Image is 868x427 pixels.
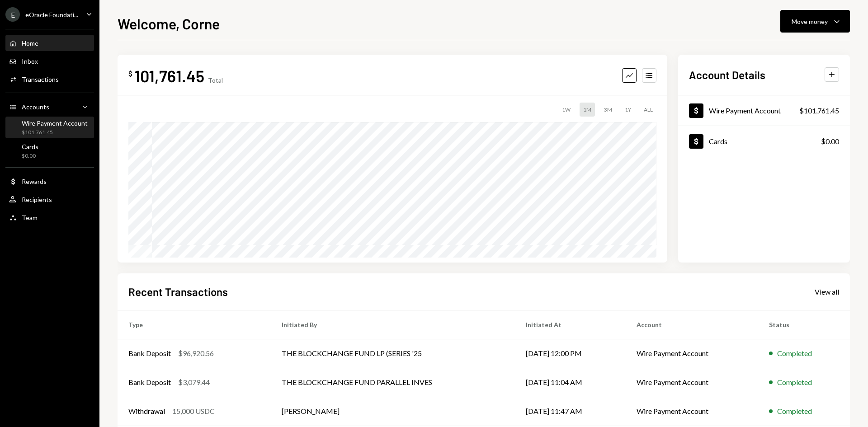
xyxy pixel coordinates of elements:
[5,71,94,87] a: Transactions
[626,339,758,368] td: Wire Payment Account
[22,129,88,136] div: $101,761.45
[5,7,20,22] div: E
[22,143,38,150] div: Cards
[22,103,49,111] div: Accounts
[22,214,38,221] div: Team
[271,310,515,339] th: Initiated By
[758,310,850,339] th: Status
[22,119,88,127] div: Wire Payment Account
[118,14,220,33] h1: Welcome, Corne
[208,76,223,84] div: Total
[5,53,94,69] a: Inbox
[128,406,165,417] div: Withdrawal
[22,178,47,185] div: Rewards
[678,95,850,126] a: Wire Payment Account$101,761.45
[515,310,626,339] th: Initiated At
[777,377,812,388] div: Completed
[792,17,828,26] div: Move money
[815,287,839,296] div: View all
[515,397,626,426] td: [DATE] 11:47 AM
[709,106,781,115] div: Wire Payment Account
[580,103,595,117] div: 1M
[780,10,850,33] button: Move money
[118,310,271,339] th: Type
[128,69,132,78] div: $
[128,284,228,299] h2: Recent Transactions
[128,348,171,359] div: Bank Deposit
[22,57,38,65] div: Inbox
[5,191,94,207] a: Recipients
[621,103,635,117] div: 1Y
[128,377,171,388] div: Bank Deposit
[515,339,626,368] td: [DATE] 12:00 PM
[271,397,515,426] td: [PERSON_NAME]
[134,66,204,86] div: 101,761.45
[178,348,214,359] div: $96,920.56
[640,103,656,117] div: ALL
[600,103,616,117] div: 3M
[22,196,52,203] div: Recipients
[178,377,210,388] div: $3,079.44
[5,209,94,225] a: Team
[5,99,94,115] a: Accounts
[271,368,515,397] td: THE BLOCKCHANGE FUND PARALLEL INVES
[25,11,78,19] div: eOracle Foundati...
[22,39,38,47] div: Home
[172,406,215,417] div: 15,000 USDC
[515,368,626,397] td: [DATE] 11:04 AM
[799,105,839,116] div: $101,761.45
[777,406,812,417] div: Completed
[815,286,839,296] a: View all
[271,339,515,368] td: THE BLOCKCHANGE FUND LP (SERIES '25
[689,67,765,82] h2: Account Details
[626,310,758,339] th: Account
[5,173,94,189] a: Rewards
[777,348,812,359] div: Completed
[5,35,94,51] a: Home
[558,103,574,117] div: 1W
[709,137,727,145] div: Cards
[626,368,758,397] td: Wire Payment Account
[22,152,38,160] div: $0.00
[678,126,850,156] a: Cards$0.00
[5,117,94,138] a: Wire Payment Account$101,761.45
[821,136,839,147] div: $0.00
[22,75,59,83] div: Transactions
[626,397,758,426] td: Wire Payment Account
[5,140,94,162] a: Cards$0.00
